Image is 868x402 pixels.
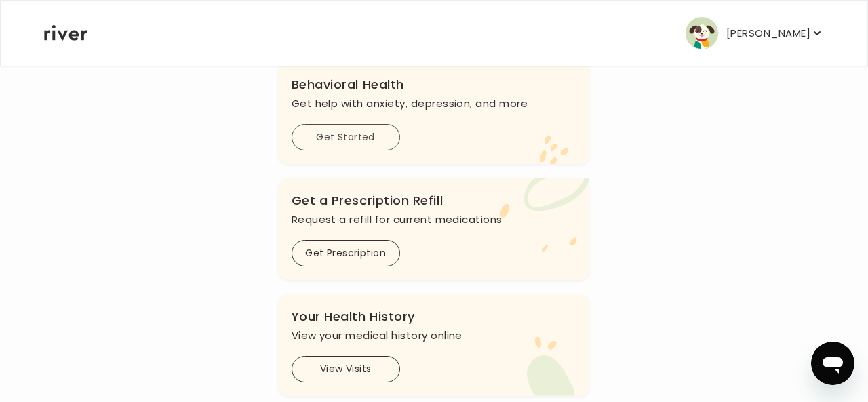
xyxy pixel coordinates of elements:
img: user avatar [686,17,718,49]
h3: Get a Prescription Refill [292,191,577,210]
p: View your medical history online [292,326,577,345]
p: Request a refill for current medications [292,210,577,229]
button: Get Started [292,124,400,150]
iframe: Button to launch messaging window [811,342,854,385]
p: [PERSON_NAME] [726,24,810,43]
p: Get help with anxiety, depression, and more [292,94,577,113]
button: user avatar[PERSON_NAME] [686,17,824,49]
h3: Behavioral Health [292,75,577,94]
button: View Visits [292,356,400,382]
h3: Your Health History [292,307,577,326]
button: Get Prescription [292,240,400,266]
